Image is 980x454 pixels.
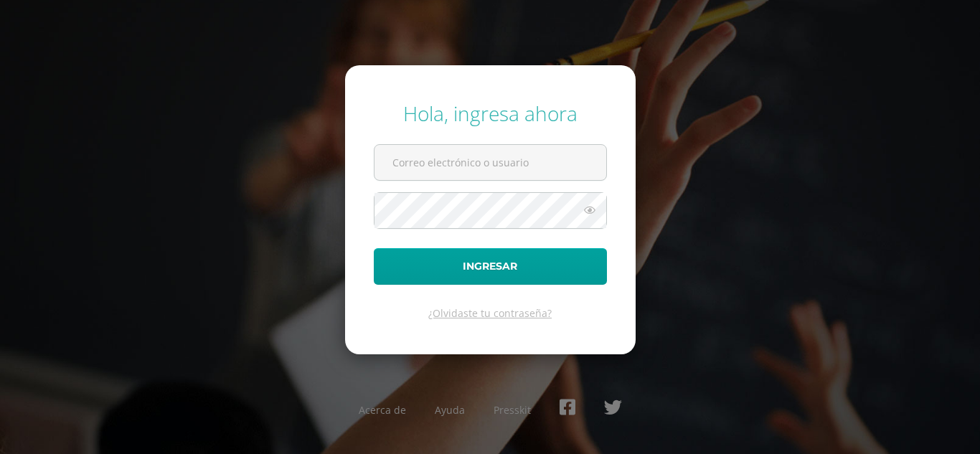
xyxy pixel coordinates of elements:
[359,403,406,417] a: Acerca de
[374,100,607,127] div: Hola, ingresa ahora
[428,306,552,320] a: ¿Olvidaste tu contraseña?
[374,248,607,285] button: Ingresar
[435,403,465,417] a: Ayuda
[494,403,531,417] a: Presskit
[374,145,606,180] input: Correo electrónico o usuario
